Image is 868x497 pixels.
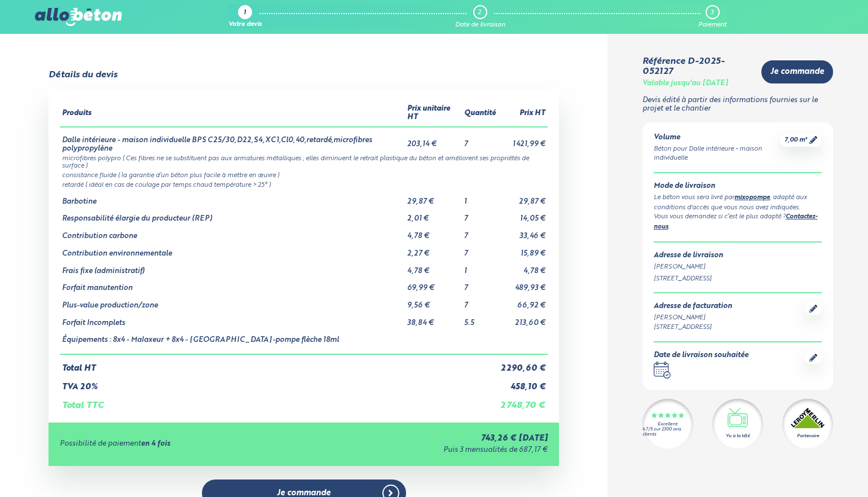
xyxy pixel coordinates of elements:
[654,323,732,332] div: [STREET_ADDRESS]
[726,433,750,439] div: Vu à la télé
[642,96,834,113] p: Devis édité à partir des informations fournies sur le projet et le chantier
[498,293,548,310] td: 66,92 €
[60,153,548,170] td: microfibres polypro ( Ces fibres ne se substituent pas aux armatures métalliques ; elles diminuen...
[498,310,548,328] td: 213,60 €
[60,189,405,206] td: Barbotine
[462,241,498,258] td: 7
[462,127,498,153] td: 7
[455,21,505,29] div: Date de livraison
[654,274,822,284] div: [STREET_ADDRESS]
[770,67,824,77] span: Je commande
[60,293,405,310] td: Plus-value production/zone
[60,179,548,189] td: retardé ( idéal en cas de coulage par temps chaud température > 25° )
[654,351,748,360] div: Date de livraison souhaitée
[498,392,548,411] td: 2 748,70 €
[60,275,405,293] td: Forfait manutention
[642,56,753,77] div: Référence D-2025-052127
[405,189,462,206] td: 29,87 €
[35,8,122,26] img: allobéton
[60,100,405,126] th: Produits
[768,453,856,485] iframe: Help widget launcher
[498,100,548,126] th: Prix HT
[462,189,498,206] td: 1
[658,422,677,427] div: Excellent
[654,212,822,232] div: Vous vous demandez si c’est le plus adapté ? .
[405,241,462,258] td: 2,27 €
[462,275,498,293] td: 7
[60,206,405,223] td: Responsabilité élargie du producteur (REP)
[244,10,246,17] div: 1
[405,258,462,276] td: 4,78 €
[405,100,462,126] th: Prix unitaire HT
[60,223,405,241] td: Contribution carbone
[478,9,481,16] div: 2
[141,440,170,447] strong: en 4 fois
[60,127,405,153] td: Dalle intérieure - maison individuelle BPS C25/30,D22,S4,XC1,Cl0,40,retardé,microfibres polypropy...
[228,21,262,29] div: Votre devis
[455,5,505,29] a: 2 Date de livraison
[60,354,498,373] td: Total HT
[711,9,713,16] div: 3
[462,206,498,223] td: 7
[654,193,822,213] div: Le béton vous sera livré par , adapté aux conditions d'accès que vous nous avez indiquées.
[60,373,498,392] td: TVA 20%
[405,223,462,241] td: 4,78 €
[642,427,693,437] div: 4.7/5 sur 2300 avis clients
[698,21,726,29] div: Paiement
[49,70,117,80] div: Détails du devis
[462,258,498,276] td: 1
[654,144,781,164] div: Béton pour Dalle intérieure - maison individuelle
[405,293,462,310] td: 9,56 €
[654,302,732,311] div: Adresse de facturation
[498,258,548,276] td: 4,78 €
[60,170,548,179] td: consistance fluide ( la garantie d’un béton plus facile à mettre en œuvre )
[654,134,781,142] div: Volume
[405,206,462,223] td: 2,01 €
[654,313,732,323] div: [PERSON_NAME]
[60,310,405,328] td: Forfait Incomplets
[462,100,498,126] th: Quantité
[698,5,726,29] a: 3 Paiement
[311,434,548,443] div: 743,26 € [DATE]
[654,182,822,191] div: Mode de livraison
[60,258,405,276] td: Frais fixe (administratif)
[498,373,548,392] td: 458,10 €
[797,433,819,439] div: Partenaire
[60,241,405,258] td: Contribution environnementale
[498,127,548,153] td: 1 421,99 €
[405,127,462,153] td: 203,14 €
[60,392,498,411] td: Total TTC
[405,310,462,328] td: 38,84 €
[498,354,548,373] td: 2 290,60 €
[462,223,498,241] td: 7
[60,440,311,448] div: Possibilité de paiement
[654,262,822,272] div: [PERSON_NAME]
[734,195,770,201] a: mixopompe
[654,252,822,260] div: Adresse de livraison
[642,80,728,88] div: Valable jusqu'au [DATE]
[462,310,498,328] td: 5.5
[462,293,498,310] td: 7
[761,60,833,83] a: Je commande
[498,275,548,293] td: 489,93 €
[228,5,262,29] a: 1 Votre devis
[405,275,462,293] td: 69,99 €
[498,206,548,223] td: 14,05 €
[498,189,548,206] td: 29,87 €
[498,241,548,258] td: 15,89 €
[60,327,405,354] td: Équipements : 8x4 - Malaxeur + 8x4 - [GEOGRAPHIC_DATA]-pompe flèche 18ml
[498,223,548,241] td: 33,46 €
[311,446,548,455] div: Puis 3 mensualités de 687,17 €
